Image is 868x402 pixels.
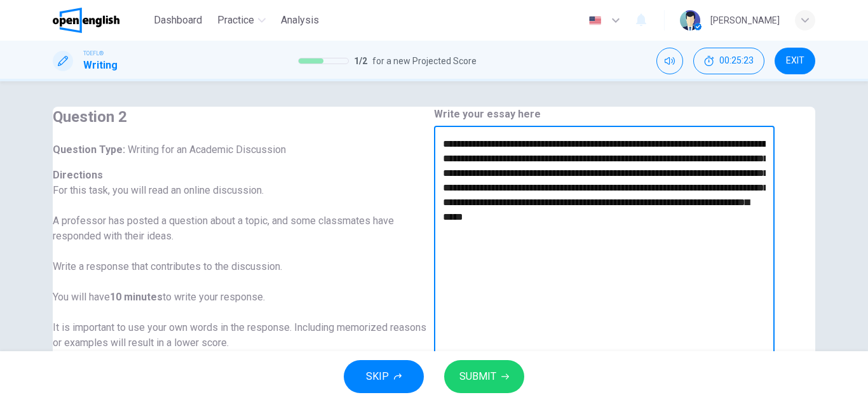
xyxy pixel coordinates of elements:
a: OpenEnglish logo [53,8,149,33]
b: 10 minutes [110,291,163,303]
button: Practice [212,9,271,32]
span: Dashboard [154,13,202,28]
div: Hide [693,48,764,74]
h6: Directions [53,168,434,366]
span: 00:25:23 [719,56,754,66]
button: Dashboard [149,9,207,32]
h6: Question Type : [53,142,434,157]
span: Writing for an Academic Discussion [125,144,286,156]
h1: Writing [83,58,118,73]
div: [PERSON_NAME] [710,13,780,28]
p: For this task, you will read an online discussion. A professor has posted a question about a topi... [53,183,434,351]
button: EXIT [775,48,815,74]
span: Analysis [281,13,319,28]
button: Analysis [276,9,324,32]
button: SUBMIT [444,360,524,393]
span: SKIP [366,368,389,385]
span: 1 / 2 [354,53,367,69]
span: EXIT [786,56,804,66]
img: Profile picture [680,10,700,30]
h6: Write your essay here [434,107,775,122]
img: OpenEnglish logo [53,8,119,33]
span: SUBMIT [459,368,496,385]
span: Practice [217,13,254,28]
button: 00:25:23 [693,48,764,74]
button: SKIP [344,360,424,393]
h4: Question 2 [53,107,434,127]
span: for a new Projected Score [372,53,477,69]
img: en [587,16,603,25]
span: TOEFL® [83,49,104,58]
div: Mute [656,48,683,74]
